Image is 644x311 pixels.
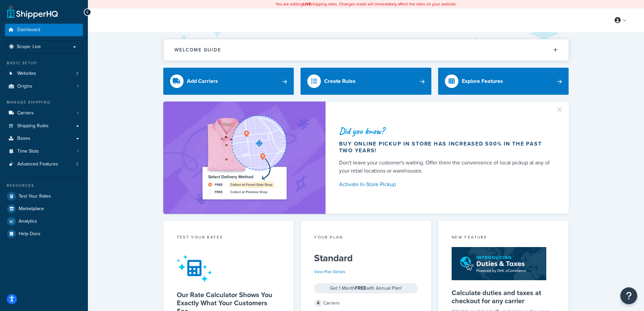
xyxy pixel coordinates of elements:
span: Dashboard [17,27,40,33]
button: Open Resource Center [620,287,637,304]
li: Origins [5,80,83,93]
a: Test Your Rates [5,190,83,202]
div: Did you know? [339,126,553,136]
strong: FREE [355,285,366,292]
div: Test your rates [177,234,281,242]
div: Create Rules [324,76,356,86]
div: Explore Features [462,76,503,86]
b: LIVE [303,1,311,7]
span: Advanced Features [17,161,58,167]
span: 1 [77,149,78,154]
div: Get 1 Month with Annual Plan! [314,283,418,293]
li: Carriers [5,107,83,119]
span: Help Docs [19,231,41,237]
a: Explore Features [438,68,569,95]
div: New Feature [452,234,555,242]
a: Dashboard [5,24,83,36]
span: Boxes [17,136,30,141]
span: Test Your Rates [19,194,51,199]
a: Shipping Rules [5,120,83,132]
img: ad-shirt-map-b0359fc47e01cab431d101c4b569394f6a03f54285957d908178d52f29eb9668.png [183,112,306,204]
a: Boxes [5,132,83,145]
a: Activate In-Store Pickup [339,180,553,189]
div: Basic Setup [5,60,83,66]
a: Origins1 [5,80,83,93]
a: Advanced Features2 [5,158,83,171]
a: Websites2 [5,67,83,80]
span: Shipping Rules [17,123,49,129]
div: Buy online pickup in store has increased 500% in the past two years! [339,140,553,154]
h5: Calculate duties and taxes at checkout for any carrier [452,289,555,305]
div: Your Plan [314,234,418,242]
div: Add Carriers [187,76,218,86]
li: Advanced Features [5,158,83,171]
span: 2 [76,161,78,167]
span: Carriers [17,110,34,116]
span: Websites [17,71,36,76]
span: Origins [17,84,32,89]
span: Marketplace [19,206,44,212]
a: Carriers1 [5,107,83,119]
span: Scope: Live [17,44,41,50]
span: Analytics [19,219,37,224]
span: 1 [77,110,78,116]
span: 2 [76,71,78,76]
a: Create Rules [301,68,431,95]
button: Welcome Guide [164,39,569,61]
a: View Plan Details [314,269,345,275]
a: Help Docs [5,228,83,240]
span: 1 [77,84,78,89]
div: Don't leave your customer's waiting. Offer them the convenience of local pickup at any of your re... [339,159,553,175]
a: Analytics [5,215,83,227]
span: Time Slots [17,149,39,154]
a: Time Slots1 [5,145,83,158]
h5: Standard [314,253,418,264]
span: 4 [314,299,322,307]
div: Carriers [314,298,418,308]
a: Marketplace [5,203,83,215]
h2: Welcome Guide [174,47,221,52]
div: Manage Shipping [5,99,83,105]
li: Websites [5,67,83,80]
a: Add Carriers [163,68,294,95]
li: Time Slots [5,145,83,158]
div: Resources [5,183,83,188]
